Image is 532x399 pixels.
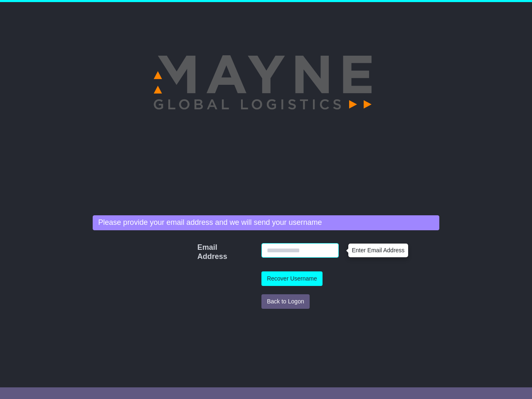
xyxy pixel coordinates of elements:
button: Back to Logon [261,294,310,309]
div: Please provide your email address and we will send your username [93,215,439,230]
button: Recover Username [261,271,323,286]
img: Mayne Global Logistics [150,47,382,118]
div: Enter Email Address [349,244,408,257]
label: Email Address [193,243,208,261]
